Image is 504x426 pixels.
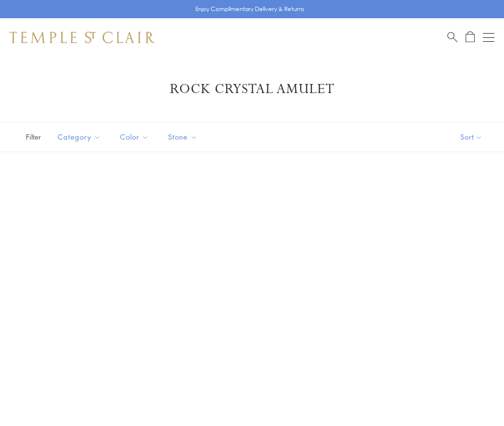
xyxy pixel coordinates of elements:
[195,4,304,14] p: Enjoy Complimentary Delivery & Returns
[115,131,156,143] span: Color
[163,131,204,143] span: Stone
[466,31,475,43] a: Open Shopping Bag
[10,32,155,43] img: Temple St. Clair
[53,131,108,143] span: Category
[439,122,504,152] button: Show sort by
[50,126,108,148] button: Category
[161,126,204,148] button: Stone
[483,32,494,43] button: Open navigation
[447,31,457,43] a: Search
[24,81,480,98] h1: Rock Crystal Amulet
[113,126,156,148] button: Color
